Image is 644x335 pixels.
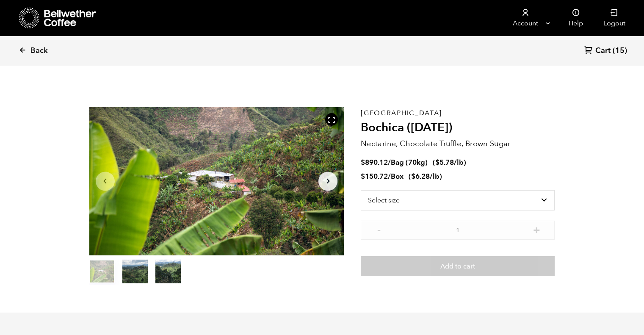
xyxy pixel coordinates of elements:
[361,138,555,150] p: Nectarine, Chocolate Truffle, Brown Sugar
[409,172,442,181] span: ( )
[361,172,388,181] bdi: 150.72
[584,45,627,57] a: Cart (15)
[411,172,415,181] span: $
[454,158,464,167] span: /lb
[388,172,391,181] span: /
[433,158,466,167] span: ( )
[373,225,384,233] button: -
[411,172,430,181] bdi: 6.28
[435,158,454,167] bdi: 5.78
[613,46,627,56] span: (15)
[595,46,611,56] span: Cart
[361,121,555,135] h2: Bochica ([DATE])
[430,172,439,181] span: /lb
[30,46,48,56] span: Back
[435,158,439,167] span: $
[391,158,428,167] span: Bag (70kg)
[361,158,365,167] span: $
[361,172,365,181] span: $
[388,158,391,167] span: /
[391,172,404,181] span: Box
[361,256,555,276] button: Add to cart
[531,225,542,233] button: +
[361,158,388,167] bdi: 890.12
